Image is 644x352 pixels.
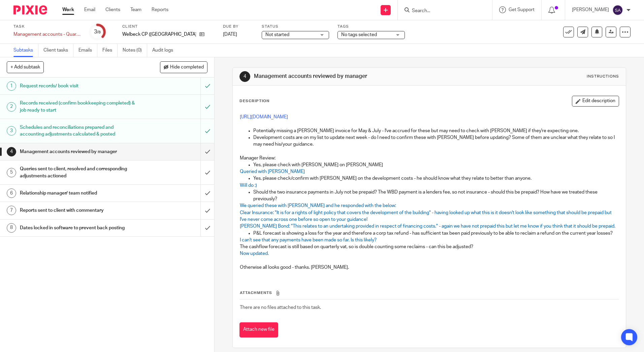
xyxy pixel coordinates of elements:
a: Audit logs [152,44,178,57]
span: Will do :) [240,183,257,188]
h1: Dates locked in software to prevent back posting [20,223,136,233]
p: Welbeck CP ([GEOGRAPHIC_DATA]) Ltd [122,31,196,38]
a: Work [62,6,74,13]
label: Status [262,24,329,29]
span: Attachments [240,291,272,295]
input: Search [411,8,472,14]
p: Should the two insurance payments in July not be prepaid? The WBD payment is a lenders fee, so no... [253,189,618,203]
a: Client tasks [43,44,73,57]
a: Subtasks [13,44,38,57]
button: + Add subtask [7,61,44,73]
small: /8 [97,30,101,34]
button: Attach new file [239,322,278,338]
a: Team [130,6,141,13]
h1: Records received (confirm bookkeeping completed) & job ready to start [20,98,136,115]
div: 8 [7,223,16,233]
div: Instructions [587,74,619,79]
span: [DATE] [223,32,237,37]
span: I can't see that any payments have been made so far. Is this likely? [240,238,377,242]
label: Task [13,24,81,29]
p: Manager Review: [240,155,618,162]
span: Hide completed [170,65,204,70]
label: Tags [337,24,405,29]
h1: Request records/ book visit [20,81,136,91]
div: 2 [7,102,16,112]
span: Queried with [PERSON_NAME] [240,169,305,174]
a: Reports [152,6,168,13]
h1: Management accounts reviewed by manager [20,147,136,157]
img: Pixie [13,5,47,14]
div: Management accounts - Quarterly [13,31,81,38]
div: 4 [239,71,250,82]
div: 3 [7,126,16,136]
p: Yes, please check with [PERSON_NAME] on [PERSON_NAME] [253,162,618,168]
div: 7 [7,206,16,215]
button: Hide completed [160,61,207,73]
a: Email [84,6,95,13]
p: P&L forecast is showing a loss for the year and therefore a corp tax refund - has sufficient tax ... [253,230,618,237]
label: Due by [223,24,253,29]
h1: Management accounts reviewed by manager [254,73,444,80]
p: Potentially missing a [PERSON_NAME] invoice for May & July - I've accrued for these but may need ... [253,127,618,134]
button: Edit description [572,96,619,107]
p: Description [239,98,269,104]
p: The cashflow forecast is still based on quarterly vat, so is double counting some reclaims - can ... [240,243,618,250]
span: Get Support [509,7,535,12]
h1: Schedules and reconciliations prepared and accounting adjustments calculated & posted [20,122,136,140]
h1: Relationship manager/ team notified [20,188,136,198]
img: svg%3E [612,5,623,16]
span: Not started [265,32,289,37]
div: 3 [94,28,101,36]
span: Now updated. [240,251,269,256]
div: 1 [7,81,16,91]
h1: Reports sent to client with commentary [20,205,136,215]
a: Files [102,44,118,57]
span: Clear Insurance: "It is for a rights of light policy that covers the development of the building"... [240,210,613,222]
a: [URL][DOMAIN_NAME] [240,115,288,119]
p: Yes, please check/confirm with [PERSON_NAME] on the development costs - he should know what they ... [253,175,618,182]
label: Client [122,24,215,29]
p: Otherwise all looks good - thanks. [PERSON_NAME]. [240,264,618,271]
div: 4 [7,147,16,156]
p: [PERSON_NAME] [572,6,609,13]
div: 5 [7,168,16,177]
a: Notes (0) [123,44,147,57]
a: Clients [105,6,120,13]
p: Development costs are on my list to update next week - do I need to confirm these with [PERSON_NA... [253,134,618,155]
h1: Queries sent to client, resolved and corresponding adjustments actioned [20,164,136,181]
span: There are no files attached to this task. [240,305,321,310]
span: [PERSON_NAME] Bond: "This relates to an undertaking provided in respect of financing costs." - ag... [240,224,615,229]
span: We queried these with [PERSON_NAME] and he responded with the below: [240,203,396,208]
span: No tags selected [341,32,377,37]
div: 6 [7,188,16,198]
a: Emails [78,44,97,57]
